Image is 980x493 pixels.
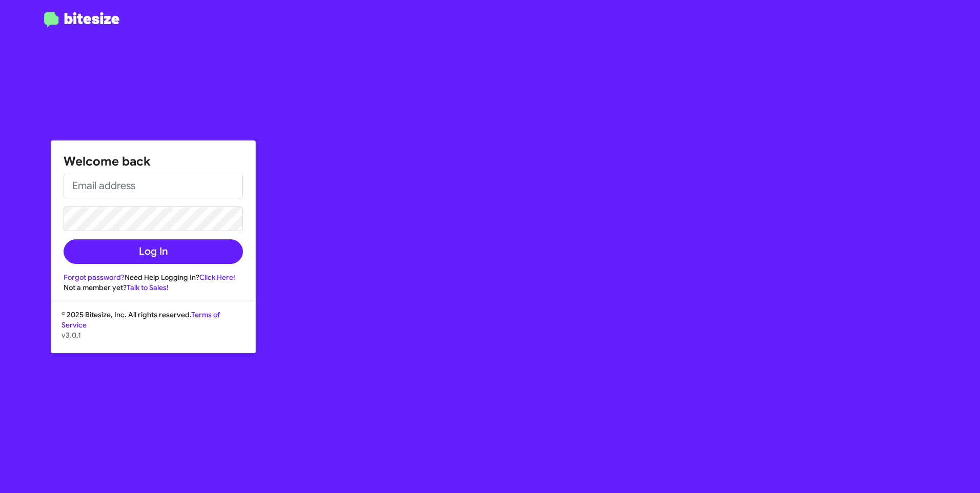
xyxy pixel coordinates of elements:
h1: Welcome back [64,153,243,170]
div: © 2025 Bitesize, Inc. All rights reserved. [51,310,255,353]
input: Email address [64,174,243,198]
button: Log In [64,239,243,264]
a: Terms of Service [62,310,220,330]
p: v3.0.1 [62,330,245,340]
a: Forgot password? [64,273,125,282]
a: Talk to Sales! [127,283,169,292]
a: Click Here! [199,273,235,282]
div: Not a member yet? [64,282,243,293]
div: Need Help Logging In? [64,272,243,282]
